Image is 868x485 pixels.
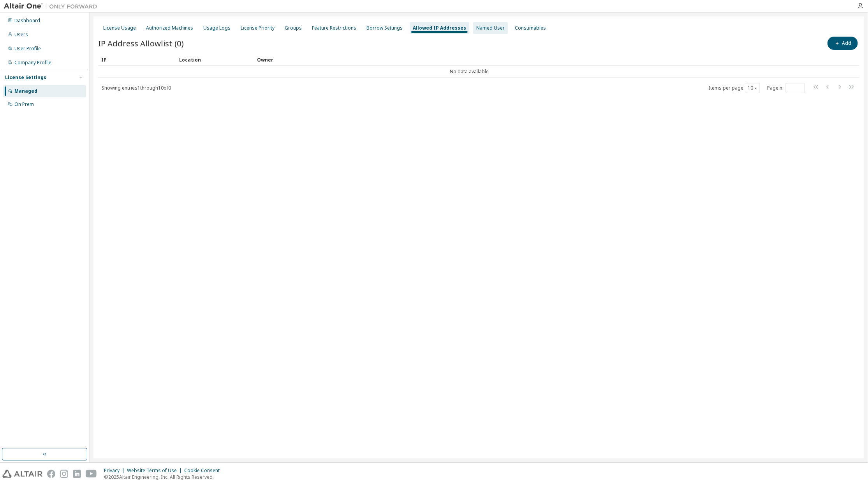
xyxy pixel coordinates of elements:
img: Altair One [4,2,101,10]
div: Privacy [104,467,127,474]
div: On Prem [14,101,34,108]
div: Allowed IP Addresses [413,25,466,31]
div: Dashboard [14,18,40,24]
img: facebook.svg [47,470,55,478]
div: Owner [257,53,838,66]
span: Showing entries 1 through 10 of 0 [102,85,171,91]
span: Page n. [767,83,805,93]
div: IP [101,53,173,66]
div: Website Terms of Use [127,467,184,474]
div: Borrow Settings [366,25,403,31]
button: Add [828,37,858,50]
div: User Profile [14,46,41,52]
img: youtube.svg [86,470,97,478]
td: No data available [98,66,841,78]
div: Groups [285,25,302,31]
div: Named User [476,25,505,31]
button: 10 [748,85,758,91]
img: instagram.svg [60,470,68,478]
span: IP Address Allowlist (0) [98,38,184,49]
div: Feature Restrictions [312,25,356,31]
div: Managed [14,88,37,94]
img: altair_logo.svg [2,470,42,478]
div: Cookie Consent [184,467,224,474]
div: Company Profile [14,60,51,66]
div: Usage Logs [203,25,231,31]
p: © 2025 Altair Engineering, Inc. All Rights Reserved. [104,474,224,480]
div: Authorized Machines [146,25,193,31]
div: License Priority [241,25,275,31]
div: Location [179,53,251,66]
div: Users [14,32,28,38]
div: Consumables [515,25,546,31]
div: License Settings [5,74,46,81]
div: License Usage [103,25,136,31]
img: linkedin.svg [73,470,81,478]
span: Items per page [709,83,760,93]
